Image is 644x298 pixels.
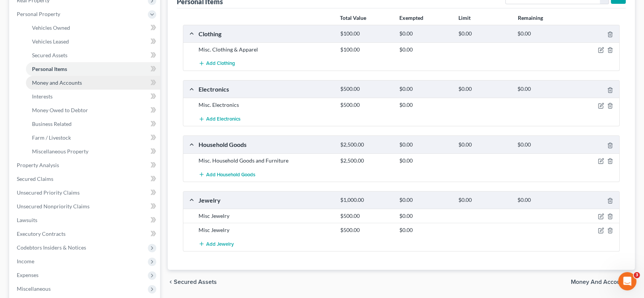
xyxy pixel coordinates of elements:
span: Miscellaneous Property [32,148,88,155]
div: $1,000.00 [336,197,396,204]
a: Vehicles Owned [26,21,160,35]
strong: Remaining [517,14,543,21]
button: Add Household Goods [199,168,255,182]
a: Business Related [26,117,160,131]
div: $2,500.00 [336,141,396,148]
strong: Total Value [340,14,366,21]
span: Expenses [17,272,38,278]
a: Secured Claims [11,172,160,186]
a: Farm / Livestock [26,131,160,145]
div: Misc. Clothing & Apparel [195,46,336,53]
i: chevron_left [168,279,174,285]
div: $0.00 [396,212,455,220]
div: $500.00 [336,226,396,234]
strong: Limit [458,14,471,21]
div: $0.00 [396,46,455,53]
div: $2,500.00 [336,157,396,164]
span: Add Jewelry [206,241,234,247]
span: Property Analysis [17,162,59,168]
a: Miscellaneous Property [26,145,160,158]
span: 3 [634,272,640,278]
span: Vehicles Owned [32,24,70,31]
span: Secured Claims [17,176,53,182]
div: $0.00 [455,85,514,93]
div: $100.00 [336,46,396,53]
div: $0.00 [455,141,514,148]
span: Add Electronics [206,116,240,122]
div: $500.00 [336,212,396,220]
a: Interests [26,90,160,103]
span: Lawsuits [17,217,37,223]
iframe: Intercom live chat [618,272,636,290]
div: Misc Jewelry [195,212,336,220]
a: Lawsuits [11,213,160,227]
div: $0.00 [514,85,573,93]
div: Misc Jewelry [195,226,336,234]
button: Money and Accounts chevron_right [571,279,635,285]
span: Money and Accounts [571,279,629,285]
div: $0.00 [396,226,455,234]
div: Misc. Electronics [195,101,336,109]
button: Add Jewelry [199,237,234,251]
div: $0.00 [396,197,455,204]
div: Household Goods [195,140,336,148]
a: Property Analysis [11,158,160,172]
a: Vehicles Leased [26,35,160,48]
button: Add Electronics [199,112,240,126]
span: Farm / Livestock [32,134,71,141]
div: Electronics [195,85,336,93]
strong: Exempted [399,14,423,21]
span: Secured Assets [174,279,217,285]
a: Personal Items [26,62,160,76]
span: Income [17,258,34,264]
div: Jewelry [195,196,336,204]
span: Secured Assets [32,52,67,58]
div: $0.00 [396,141,455,148]
div: $500.00 [336,85,396,93]
span: Money Owed to Debtor [32,107,88,113]
div: Clothing [195,30,336,38]
span: Executory Contracts [17,230,66,237]
a: Money Owed to Debtor [26,103,160,117]
span: Personal Property [17,11,60,17]
div: $0.00 [455,197,514,204]
div: $0.00 [396,101,455,109]
div: $0.00 [455,30,514,37]
div: $0.00 [514,197,573,204]
div: $500.00 [336,101,396,109]
span: Personal Items [32,66,67,72]
span: Money and Accounts [32,79,82,86]
span: Add Clothing [206,61,235,67]
span: Codebtors Insiders & Notices [17,244,86,251]
button: chevron_left Secured Assets [168,279,217,285]
a: Executory Contracts [11,227,160,241]
div: Misc. Household Goods and Furniture [195,157,336,164]
span: Miscellaneous [17,285,51,292]
a: Secured Assets [26,48,160,62]
a: Unsecured Nonpriority Claims [11,200,160,213]
div: $0.00 [514,30,573,37]
div: $100.00 [336,30,396,37]
span: Business Related [32,121,72,127]
span: Unsecured Nonpriority Claims [17,203,90,209]
div: $0.00 [396,30,455,37]
span: Add Household Goods [206,171,255,177]
a: Money and Accounts [26,76,160,90]
a: Unsecured Priority Claims [11,186,160,200]
button: Add Clothing [199,56,235,71]
span: Interests [32,93,53,100]
div: $0.00 [396,85,455,93]
span: Vehicles Leased [32,38,69,45]
span: Unsecured Priority Claims [17,189,80,196]
div: $0.00 [514,141,573,148]
div: $0.00 [396,157,455,164]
